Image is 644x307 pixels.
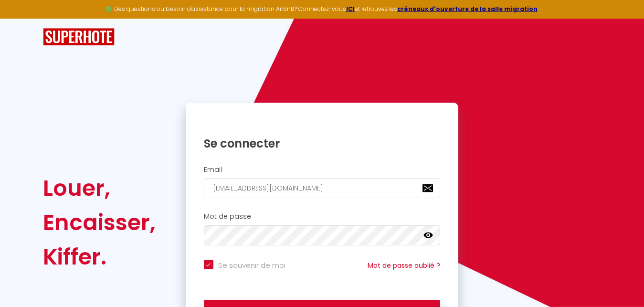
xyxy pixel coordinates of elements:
h1: Se connecter [204,136,441,151]
div: Encaisser, [43,205,156,240]
div: Kiffer. [43,240,156,274]
h2: Email [204,166,441,174]
img: SuperHote logo [43,28,115,46]
input: Ton Email [204,178,441,198]
div: Louer, [43,171,156,205]
a: ICI [346,5,355,13]
h2: Mot de passe [204,212,441,221]
a: Mot de passe oublié ? [368,261,440,270]
a: créneaux d'ouverture de la salle migration [397,5,538,13]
